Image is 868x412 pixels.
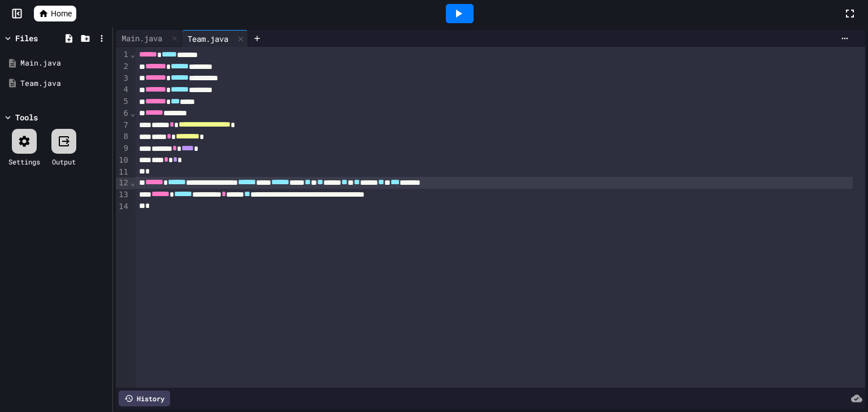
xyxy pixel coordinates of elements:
div: Output [52,157,76,167]
div: Tools [15,111,38,123]
div: 12 [116,177,130,189]
div: 5 [116,96,130,108]
div: 2 [116,61,130,73]
div: 1 [116,49,130,61]
div: 7 [116,120,130,132]
div: Main.java [116,32,168,44]
div: 8 [116,131,130,143]
div: 11 [116,167,130,178]
span: Home [51,8,72,19]
div: 9 [116,143,130,155]
div: 6 [116,108,130,120]
span: Fold line [130,109,136,118]
div: Files [15,32,38,44]
a: Home [34,6,76,21]
div: 4 [116,84,130,96]
div: 13 [116,189,130,201]
div: Main.java [116,30,182,47]
div: 14 [116,201,130,212]
div: Team.java [20,78,108,89]
div: Main.java [20,58,108,69]
span: Fold line [130,50,136,59]
div: 10 [116,155,130,167]
div: Settings [8,157,40,167]
div: Team.java [182,33,234,45]
div: 3 [116,73,130,85]
span: Fold line [130,178,136,187]
div: Team.java [182,30,248,47]
div: History [119,391,170,406]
